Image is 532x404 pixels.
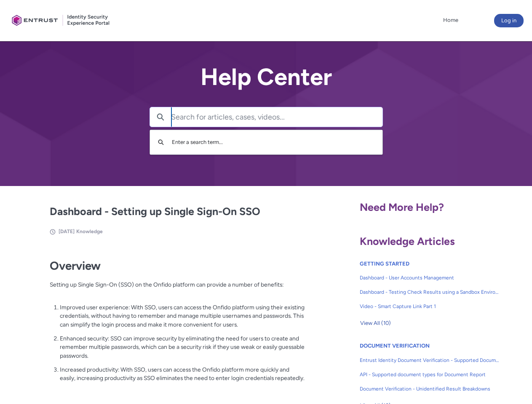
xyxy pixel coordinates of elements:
h2: Dashboard - Setting up Single Sign-On SSO [50,204,305,220]
span: View All (10) [360,317,391,330]
span: Document Verification - Unidentified Result Breakdowns [360,385,500,393]
p: Improved user experience: With SSO, users can access the Onfido platform using their existing cre... [60,303,305,329]
span: Need More Help? [360,201,444,213]
a: Entrust Identity Document Verification - Supported Document type and size [360,353,500,367]
p: Enhanced security: SSO can improve security by eliminating the need for users to create and remem... [60,334,305,360]
li: Knowledge [76,228,103,235]
span: API - Supported document types for Document Report [360,371,500,378]
span: Video - Smart Capture Link Part 1 [360,303,500,310]
p: Increased productivity: With SSO, users can access the Onfido platform more quickly and easily, i... [60,365,305,383]
button: Search [150,107,171,127]
button: View All (10) [360,316,391,330]
a: Document Verification - Unidentified Result Breakdowns [360,382,500,396]
h2: Help Center [150,64,383,90]
p: Setting up Single Sign-On (SSO) on the Onfido platform can provide a number of benefits: [50,280,305,298]
a: Home [441,14,460,27]
button: Search [154,134,168,150]
span: Enter a search term... [172,139,223,145]
span: Entrust Identity Document Verification - Supported Document type and size [360,356,500,364]
a: Video - Smart Capture Link Part 1 [360,299,500,314]
input: Search for articles, cases, videos... [171,107,382,127]
a: API - Supported document types for Document Report [360,367,500,382]
a: Dashboard - User Accounts Management [360,271,500,285]
a: GETTING STARTED [360,260,409,267]
span: Knowledge Articles [360,235,455,247]
strong: Overview [50,259,101,273]
a: DOCUMENT VERIFICATION [360,343,430,349]
a: Dashboard - Testing Check Results using a Sandbox Environment [360,285,500,299]
span: Dashboard - Testing Check Results using a Sandbox Environment [360,288,500,296]
button: Log in [494,14,524,27]
span: [DATE] [59,229,75,234]
span: Dashboard - User Accounts Management [360,274,500,282]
